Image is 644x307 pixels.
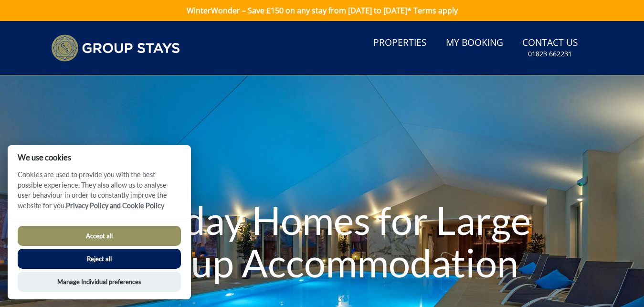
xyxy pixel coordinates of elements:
p: Cookies are used to provide you with the best possible experience. They also allow us to analyse ... [8,169,191,218]
button: Accept all [18,226,181,246]
img: Group Stays [51,34,180,62]
h2: We use cookies [8,153,191,162]
small: 01823 662231 [528,49,572,59]
a: Properties [370,32,431,54]
a: My Booking [442,32,507,54]
button: Manage Individual preferences [18,272,181,292]
a: Privacy Policy and Cookie Policy [66,201,164,210]
a: Contact Us01823 662231 [518,32,582,64]
h1: Holiday Homes for Large Group Accommodation [96,180,547,303]
button: Reject all [18,249,181,269]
